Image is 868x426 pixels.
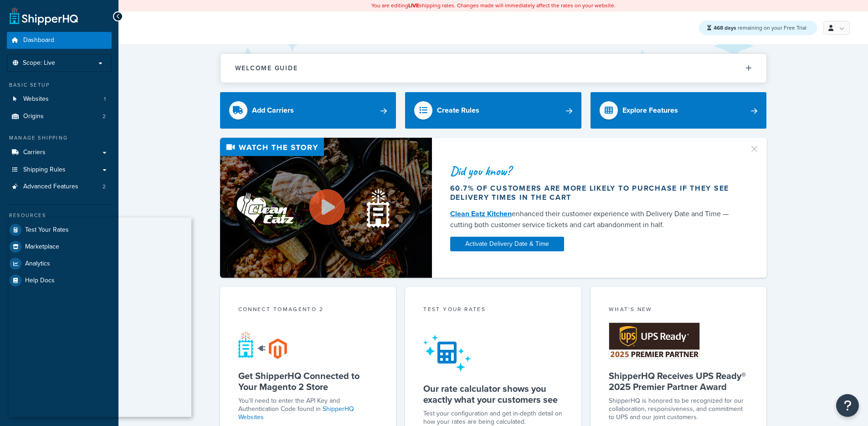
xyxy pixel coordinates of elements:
span: remaining on your Free Trial [714,24,806,32]
div: Resources [7,212,112,219]
b: LIVE [408,1,419,10]
div: 60.7% of customers are more likely to purchase if they see delivery times in the cart [450,184,738,202]
li: Origins [7,108,112,125]
div: Test your configuration and get in-depth detail on how your rates are being calculated. [423,410,563,426]
h5: ShipperHQ Receives UPS Ready® 2025 Premier Partner Award [609,370,749,392]
button: Open Resource Center [836,394,859,417]
div: enhanced their customer experience with Delivery Date and Time — cutting both customer service ti... [450,208,738,230]
span: 2 [103,113,106,120]
p: ShipperHQ is honored to be recognized for our collaboration, responsiveness, and commitment to UP... [609,397,749,421]
a: Dashboard [7,32,112,49]
span: Origins [23,113,44,120]
div: Test your rates [423,305,563,316]
a: Marketplace [7,239,112,255]
span: 1 [104,95,106,103]
span: Shipping Rules [23,166,66,174]
h2: Welcome Guide [235,65,298,72]
h5: Our rate calculator shows you exactly what your customers see [423,383,563,405]
div: Explore Features [622,104,678,117]
span: 2 [103,183,106,191]
a: Explore Features [591,92,767,129]
a: Carriers [7,144,112,161]
li: Advanced Features [7,178,112,195]
span: Websites [23,95,49,103]
a: Test Your Rates [7,222,112,238]
a: Clean Eatz Kitchen [450,208,512,219]
div: Basic Setup [7,81,112,89]
div: Did you know? [450,165,738,177]
div: Manage Shipping [7,134,112,142]
a: Origins2 [7,108,112,125]
a: Analytics [7,255,112,272]
div: Create Rules [437,104,479,117]
p: You'll need to enter the API Key and Authentication Code found in [238,397,378,421]
a: Add Carriers [220,92,396,129]
span: Advanced Features [23,183,78,191]
div: Add Carriers [252,104,294,117]
img: Video thumbnail [220,138,432,278]
img: connect-shq-magento-24cdf84b.svg [238,331,287,359]
a: Websites1 [7,91,112,108]
a: Activate Delivery Date & Time [450,237,564,251]
a: ShipperHQ Websites [238,404,354,422]
h5: Get ShipperHQ Connected to Your Magento 2 Store [238,370,378,392]
a: Create Rules [405,92,581,129]
strong: 468 days [714,24,736,32]
div: Connect to Magento 2 [238,305,378,316]
a: Help Docs [7,272,112,289]
button: Welcome Guide [221,54,766,83]
div: What's New [609,305,749,316]
a: Advanced Features2 [7,178,112,195]
li: Websites [7,91,112,108]
span: Dashboard [23,36,54,44]
span: Scope: Live [23,59,55,67]
span: Carriers [23,149,46,156]
a: Shipping Rules [7,161,112,178]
